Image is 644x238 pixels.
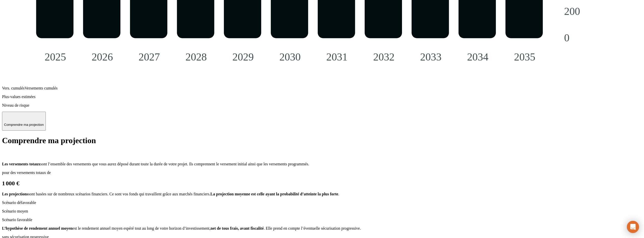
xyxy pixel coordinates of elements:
[210,192,338,196] span: La projection moyenne est celle ayant la probabilité d’atteinte la plus forte
[28,192,210,196] span: sont basées sur de nombreux scénarios financiers. Ce sont vos fonds qui travaillent grâce aux mar...
[467,51,489,63] tspan: 2034
[4,123,44,127] p: Comprendre ma projection
[2,162,40,166] span: Les versements totaux
[2,103,642,108] p: Niveau de risque
[92,51,113,63] tspan: 2026
[264,226,361,230] span: . Elle prend en compte l’éventuelle sécurisation progressive.
[232,51,254,63] tspan: 2029
[72,226,211,230] span: est le rendement annuel moyen espéré tout au long de votre horizon d’investissement,
[25,86,58,90] span: Versements cumulés
[564,32,569,44] tspan: 0
[564,5,580,17] tspan: 200
[2,192,28,196] span: Les projections
[2,95,642,99] p: Plus-values estimées
[2,226,72,230] span: L’hypothèse de rendement annuel moyen
[185,51,207,63] tspan: 2028
[514,51,535,63] tspan: 2035
[2,136,642,145] h1: Comprendre ma projection
[2,218,642,222] p: Scénario favorable
[279,51,301,63] tspan: 2030
[338,192,339,196] span: .
[2,86,25,90] span: Vers. cumulés
[139,51,160,63] tspan: 2027
[2,112,46,131] button: Comprendre ma projection
[2,170,642,175] p: pour des versements totaux de
[45,51,66,63] tspan: 2025
[420,51,441,63] tspan: 2033
[2,180,642,187] h2: 1 000 €
[2,209,642,214] p: Scénario moyen
[373,51,395,63] tspan: 2032
[40,162,309,166] span: sont l’ensemble des versements que vous aurez déposé durant toute la durée de votre projet. Ils c...
[326,51,348,63] tspan: 2031
[2,200,642,205] p: Scénario défavorable
[627,221,639,233] div: Ouvrir le Messenger Intercom
[211,226,264,230] span: net de tous frais, avant fiscalité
